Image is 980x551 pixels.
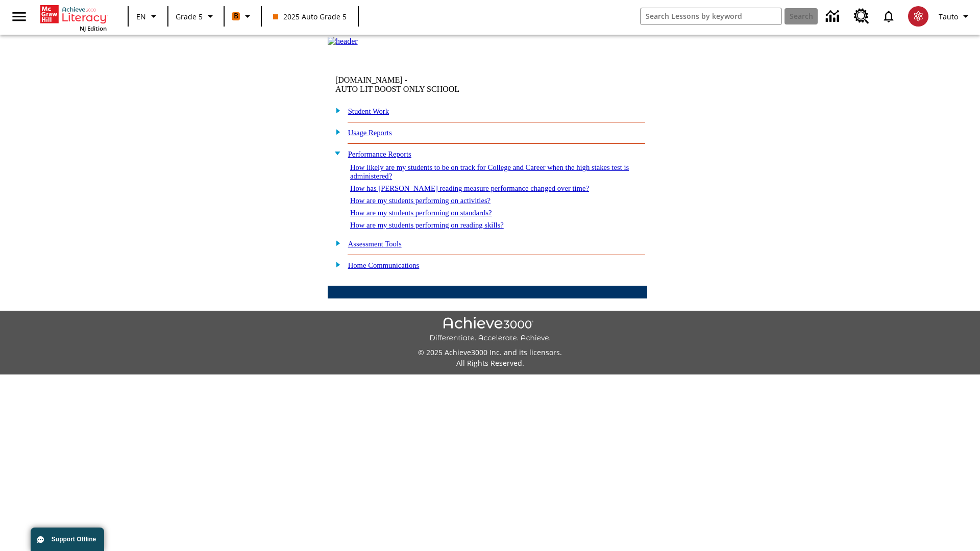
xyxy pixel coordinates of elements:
a: Usage Reports [348,129,392,137]
a: Assessment Tools [348,240,402,248]
span: NJ Edition [80,24,107,32]
a: Resource Center, Will open in new tab [848,3,875,30]
button: Select a new avatar [902,3,935,30]
button: Open side menu [4,2,34,32]
img: avatar image [908,6,928,27]
a: How are my students performing on standards? [350,209,492,217]
a: Home Communications [348,261,420,269]
button: Language: EN, Select a language [132,7,164,26]
a: How are my students performing on activities? [350,196,491,205]
a: Data Center [820,3,848,31]
img: plus.gif [330,260,341,269]
img: minus.gif [330,148,341,158]
a: How has [PERSON_NAME] reading measure performance changed over time? [350,184,589,192]
span: Support Offline [52,536,96,543]
button: Profile/Settings [935,7,976,26]
nobr: AUTO LIT BOOST ONLY SCHOOL [335,85,459,93]
button: Grade: Grade 5, Select a grade [171,7,220,26]
a: Performance Reports [348,150,411,158]
a: How likely are my students to be on track for College and Career when the high stakes test is adm... [350,163,629,180]
a: Student Work [348,107,389,115]
span: EN [136,11,146,22]
span: B [234,10,238,22]
td: [DOMAIN_NAME] - [335,76,523,94]
button: Boost Class color is orange. Change class color [228,7,258,26]
img: plus.gif [330,238,341,247]
img: header [328,37,358,46]
div: Home [40,3,107,32]
button: Support Offline [31,528,104,551]
input: search field [641,8,781,24]
span: Grade 5 [176,11,203,22]
span: 2025 Auto Grade 5 [273,11,347,22]
span: Tauto [939,11,958,22]
img: plus.gif [330,127,341,136]
a: Notifications [875,3,902,30]
img: Achieve3000 Differentiate Accelerate Achieve [429,317,551,343]
a: How are my students performing on reading skills? [350,221,504,229]
img: plus.gif [330,106,341,115]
